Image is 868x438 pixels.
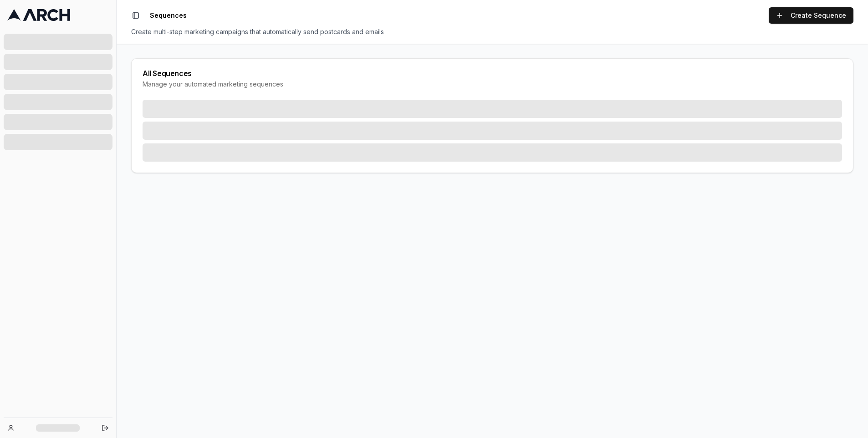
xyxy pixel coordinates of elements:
[143,70,842,77] div: All Sequences
[769,7,853,24] a: Create Sequence
[99,422,112,434] button: Log out
[131,27,853,36] div: Create multi-step marketing campaigns that automatically send postcards and emails
[150,11,187,20] nav: breadcrumb
[150,11,187,20] span: Sequences
[143,80,842,89] div: Manage your automated marketing sequences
